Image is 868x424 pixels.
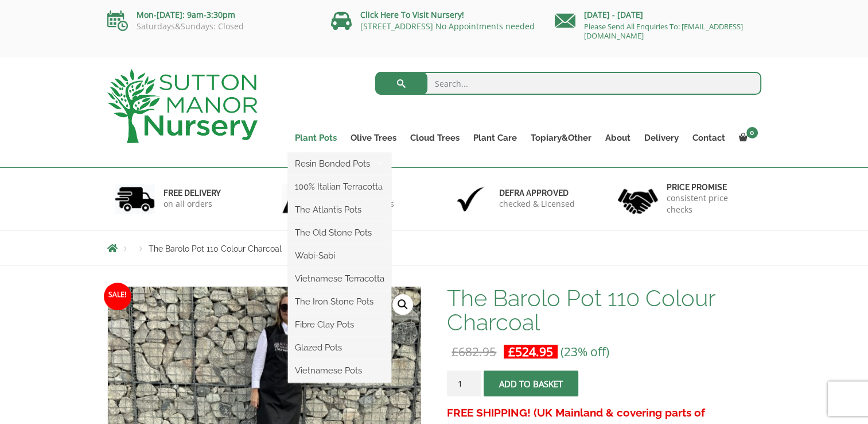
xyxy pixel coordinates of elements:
h1: The Barolo Pot 110 Colour Charcoal [447,286,761,334]
p: Saturdays&Sundays: Closed [107,22,314,31]
a: [STREET_ADDRESS] No Appointments needed [360,21,535,32]
h6: Defra approved [499,188,575,198]
img: 1.jpg [115,184,155,214]
a: Topiary&Other [524,130,598,146]
img: 3.jpg [450,184,491,214]
a: 100% Italian Terracotta [288,178,391,195]
a: The Iron Stone Pots [288,293,391,310]
p: Mon-[DATE]: 9am-3:30pm [107,8,314,22]
nav: Breadcrumbs [107,244,761,253]
input: Search... [375,72,761,95]
span: (23% off) [560,344,609,360]
h6: Price promise [667,182,754,192]
input: Product quantity [447,371,481,396]
a: Contact [686,130,732,146]
a: Please Send All Enquiries To: [EMAIL_ADDRESS][DOMAIN_NAME] [584,21,743,41]
a: Vietnamese Pots [288,362,391,379]
span: 0 [746,127,758,138]
a: Cloud Trees [403,130,466,146]
bdi: 682.95 [451,344,496,360]
span: £ [451,344,458,360]
a: About [598,130,637,146]
a: Olive Trees [344,130,403,146]
a: Delivery [637,130,686,146]
button: Add to basket [484,371,578,396]
img: 4.jpg [618,182,658,217]
h6: FREE DELIVERY [164,188,221,198]
span: The Barolo Pot 110 Colour Charcoal [149,244,282,253]
a: Glazed Pots [288,339,391,356]
span: £ [508,344,515,360]
p: [DATE] - [DATE] [555,8,761,22]
a: Plant Pots [288,130,344,146]
a: Vietnamese Terracotta [288,270,391,287]
a: The Old Stone Pots [288,224,391,241]
span: Sale! [104,283,131,310]
a: 0 [732,130,761,146]
img: logo [107,69,258,143]
a: Resin Bonded Pots [288,155,391,172]
a: Click Here To Visit Nursery! [360,9,464,20]
a: The Atlantis Pots [288,201,391,218]
a: Fibre Clay Pots [288,316,391,333]
a: Wabi-Sabi [288,247,391,264]
a: Plant Care [466,130,524,146]
p: consistent price checks [667,192,754,215]
p: checked & Licensed [499,198,575,210]
img: 2.jpg [282,184,322,214]
p: on all orders [164,198,221,210]
bdi: 524.95 [508,344,553,360]
a: View full-screen image gallery [392,294,413,315]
